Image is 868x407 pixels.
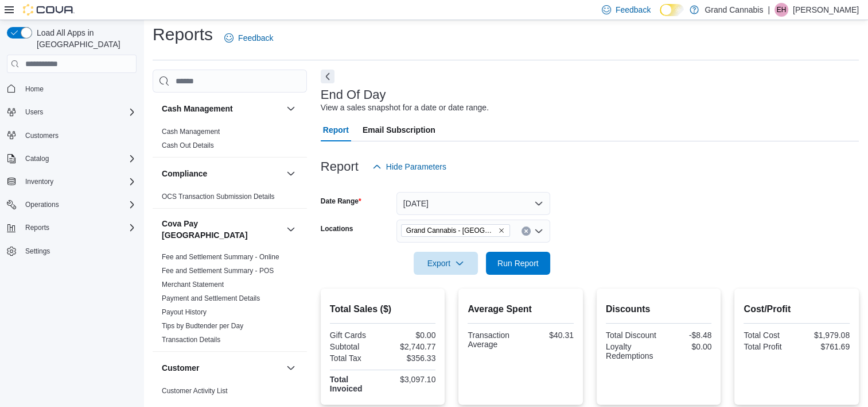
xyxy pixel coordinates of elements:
[21,105,137,119] span: Users
[744,331,794,340] div: Total Cost
[497,258,539,269] span: Run Report
[385,375,435,384] div: $3,097.10
[386,161,446,172] span: Hide Parameters
[21,221,54,235] button: Reports
[162,141,214,149] a: Cash Out Details
[25,223,49,232] span: Reports
[330,342,380,351] div: Subtotal
[401,224,510,237] span: Grand Cannabis - Georgetown
[321,160,359,174] h3: Report
[21,175,137,189] span: Inventory
[2,220,141,236] button: Reports
[162,253,279,261] a: Fee and Settlement Summary - Online
[25,247,50,256] span: Settings
[21,244,55,258] a: Settings
[385,354,435,363] div: $356.33
[661,331,711,340] div: -$8.48
[330,331,380,340] div: Gift Cards
[153,125,307,157] div: Cash Management
[21,198,137,212] span: Operations
[2,127,141,144] button: Customers
[25,85,44,94] span: Home
[162,141,214,150] span: Cash Out Details
[330,354,380,363] div: Total Tax
[421,252,471,275] span: Export
[21,129,63,143] a: Customers
[162,168,282,179] button: Compliance
[162,294,260,303] span: Payment and Settlement Details
[468,302,574,316] h2: Average Spent
[468,331,518,349] div: Transaction Average
[162,128,220,136] a: Cash Management
[284,361,298,375] button: Customer
[153,250,307,351] div: Cova Pay [GEOGRAPHIC_DATA]
[162,168,207,179] h3: Compliance
[162,387,228,395] a: Customer Activity List
[284,222,298,236] button: Cova Pay [GEOGRAPHIC_DATA]
[162,267,274,275] a: Fee and Settlement Summary - POS
[21,152,137,166] span: Catalog
[25,107,43,117] span: Users
[238,32,273,44] span: Feedback
[162,362,199,374] h3: Customer
[284,167,298,181] button: Compliance
[704,3,763,17] p: Grand Cannabis
[21,105,48,119] button: Users
[153,190,307,208] div: Compliance
[162,192,275,201] span: OCS Transaction Submission Details
[21,128,137,143] span: Customers
[2,174,141,190] button: Inventory
[486,252,550,275] button: Run Report
[330,375,363,393] strong: Total Invoiced
[661,342,711,351] div: $0.00
[2,80,141,97] button: Home
[321,88,386,102] h3: End Of Day
[321,224,353,233] label: Locations
[162,308,207,317] span: Payout History
[498,227,505,234] button: Remove Grand Cannabis - Georgetown from selection in this group
[21,152,53,166] button: Catalog
[25,177,53,186] span: Inventory
[321,197,361,206] label: Date Range
[744,302,850,316] h2: Cost/Profit
[162,266,274,275] span: Fee and Settlement Summary - POS
[330,302,436,316] h2: Total Sales ($)
[162,127,220,136] span: Cash Management
[606,342,656,360] div: Loyalty Redemptions
[162,362,282,374] button: Customer
[406,225,496,236] span: Grand Cannabis - [GEOGRAPHIC_DATA]
[660,4,684,16] input: Dark Mode
[616,4,651,16] span: Feedback
[162,252,279,262] span: Fee and Settlement Summary - Online
[284,102,298,116] button: Cash Management
[2,151,141,167] button: Catalog
[321,70,334,83] button: Next
[162,335,220,344] span: Transaction Details
[162,103,282,114] button: Cash Management
[162,308,207,316] a: Payout History
[323,118,349,141] span: Report
[523,331,574,340] div: $40.31
[220,26,278,49] a: Feedback
[162,280,224,289] span: Merchant Statement
[799,331,850,340] div: $1,979.08
[153,23,213,46] h1: Reports
[2,243,141,259] button: Settings
[21,221,137,235] span: Reports
[162,103,233,114] h3: Cash Management
[363,118,435,141] span: Email Subscription
[799,342,850,351] div: $761.69
[385,331,435,340] div: $0.00
[162,294,260,302] a: Payment and Settlement Details
[25,154,49,163] span: Catalog
[606,302,712,316] h2: Discounts
[385,342,435,351] div: $2,740.77
[368,155,451,178] button: Hide Parameters
[32,27,137,50] span: Load All Apps in [GEOGRAPHIC_DATA]
[25,131,59,140] span: Customers
[162,193,275,201] a: OCS Transaction Submission Details
[25,200,59,209] span: Operations
[606,331,656,340] div: Total Discount
[21,175,58,189] button: Inventory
